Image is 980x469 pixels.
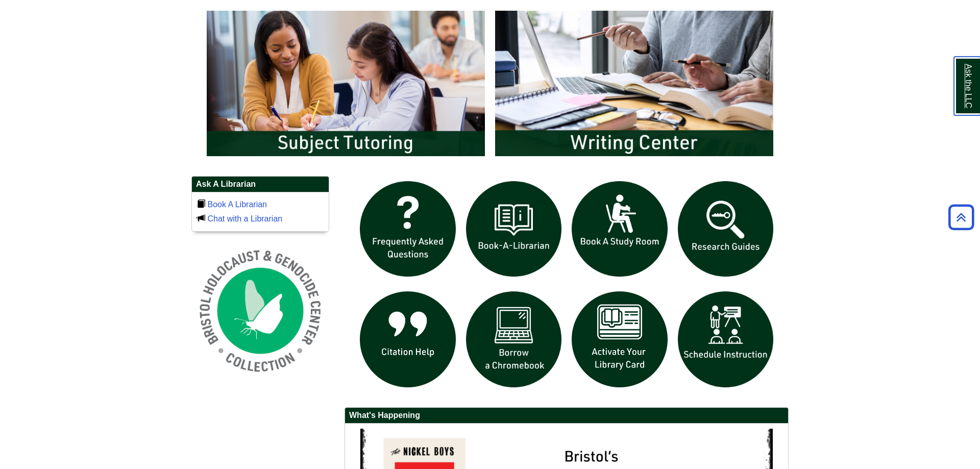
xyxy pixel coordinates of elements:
[355,176,778,397] div: slideshow
[673,176,779,282] img: Research Guides icon links to research guides web page
[345,408,788,424] h2: What's Happening
[355,176,461,282] img: frequently asked questions
[207,214,282,223] a: Chat with a Librarian
[461,176,567,282] img: Book a Librarian icon links to book a librarian web page
[355,286,461,392] img: citation help icon links to citation help guide page
[202,6,778,165] div: slideshow
[673,286,779,392] img: For faculty. Schedule Library Instruction icon links to form.
[567,286,673,392] img: activate Library Card icon links to form to activate student ID into library card
[945,210,977,224] a: Back to Top
[191,242,329,380] img: Holocaust and Genocide Collection
[461,286,567,392] img: Borrow a chromebook icon links to the borrow a chromebook web page
[567,176,673,282] img: book a study room icon links to book a study room web page
[192,177,329,192] h2: Ask A Librarian
[202,6,490,161] img: Subject Tutoring Information
[490,6,778,161] img: Writing Center Information
[207,200,267,209] a: Book A Librarian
